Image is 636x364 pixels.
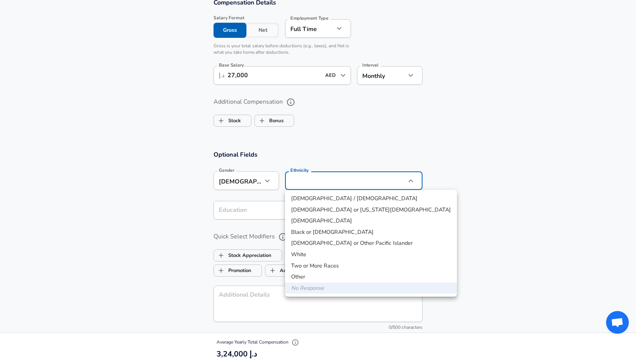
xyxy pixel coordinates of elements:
li: Other [285,271,457,283]
li: [DEMOGRAPHIC_DATA] [285,215,457,227]
div: Open chat [606,311,629,334]
li: White [285,249,457,260]
li: [DEMOGRAPHIC_DATA] or Other Pacific Islander [285,238,457,249]
li: Black or [DEMOGRAPHIC_DATA] [285,227,457,238]
li: [DEMOGRAPHIC_DATA] or [US_STATE][DEMOGRAPHIC_DATA] [285,204,457,216]
li: [DEMOGRAPHIC_DATA] / [DEMOGRAPHIC_DATA] [285,193,457,204]
li: Two or More Races [285,260,457,272]
li: No Response [285,283,457,294]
